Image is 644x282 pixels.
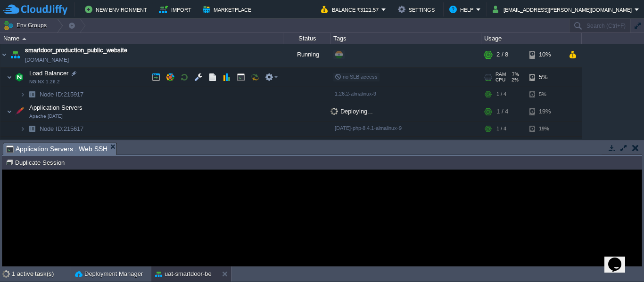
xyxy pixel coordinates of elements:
[510,72,519,77] span: 7%
[25,55,69,64] a: [DOMAIN_NAME]
[496,102,508,121] div: 1 / 4
[75,269,143,279] button: Deployment Manager
[28,69,70,77] span: Load Balancer
[398,4,438,15] button: Settings
[12,266,71,282] div: 1 active task(s)
[529,87,560,102] div: 5%
[509,77,519,83] span: 2%
[495,72,506,77] span: RAM
[29,113,63,119] span: Apache [DATE]
[321,4,381,15] button: Balance ₹3121.57
[6,158,67,167] button: Duplicate Session
[335,74,378,80] span: no SLB access
[13,102,26,121] img: AMDAwAAAACH5BAEAAAAALAAAAAABAAEAAAICRAEAOw==
[496,42,508,67] div: 2 / 8
[214,17,425,36] h1: Error
[13,68,26,87] img: AMDAwAAAACH5BAEAAAAALAAAAAABAAEAAAICRAEAOw==
[284,33,330,44] div: Status
[214,43,425,72] p: An error has occurred and this action cannot be completed. If the problem persists, please notify...
[1,33,283,44] div: Name
[3,4,67,16] img: CloudJiffy
[155,269,212,279] button: uat-smartdoor-be
[25,121,39,136] img: AMDAwAAAACH5BAEAAAAALAAAAAABAAEAAAICRAEAOw==
[6,143,107,155] span: Application Servers : Web SSH
[29,79,60,85] span: NGINX 1.26.2
[493,4,635,15] button: [EMAIL_ADDRESS][PERSON_NAME][DOMAIN_NAME]
[496,121,506,136] div: 1 / 4
[20,137,25,151] img: AMDAwAAAACH5BAEAAAAALAAAAAABAAEAAAICRAEAOw==
[529,42,560,67] div: 10%
[529,102,560,121] div: 19%
[335,125,402,131] span: [DATE]-php-8.4.1-almalinux-9
[40,91,64,98] span: Node ID:
[25,46,127,55] a: smartdoor_production_public_website
[85,4,150,15] button: New Environment
[495,77,505,83] span: CPU
[28,70,70,77] a: Load BalancerNGINX 1.26.2
[7,102,12,121] img: AMDAwAAAACH5BAEAAAAALAAAAAABAAEAAAICRAEAOw==
[20,121,25,136] img: AMDAwAAAACH5BAEAAAAALAAAAAABAAEAAAICRAEAOw==
[25,137,39,151] img: AMDAwAAAACH5BAEAAAAALAAAAAABAAEAAAICRAEAOw==
[8,42,22,67] img: AMDAwAAAACH5BAEAAAAALAAAAAABAAEAAAICRAEAOw==
[7,68,12,87] img: AMDAwAAAACH5BAEAAAAALAAAAAABAAEAAAICRAEAOw==
[331,33,481,44] div: Tags
[529,68,560,87] div: 5%
[39,125,85,133] a: Node ID:215617
[529,121,560,136] div: 19%
[39,90,85,98] a: Node ID:215917
[28,104,84,112] span: Application Servers
[496,87,506,102] div: 1 / 4
[0,42,8,67] img: AMDAwAAAACH5BAEAAAAALAAAAAABAAEAAAICRAEAOw==
[159,4,194,15] button: Import
[39,125,85,133] span: 215617
[335,91,376,97] span: 1.26.2-almalinux-9
[482,33,581,44] div: Usage
[20,87,25,102] img: AMDAwAAAACH5BAEAAAAALAAAAAABAAEAAAICRAEAOw==
[330,108,373,115] span: Deploying...
[3,19,50,32] button: Env Groups
[283,42,330,67] div: Running
[28,104,84,111] a: Application ServersApache [DATE]
[22,38,26,40] img: AMDAwAAAACH5BAEAAAAALAAAAAABAAEAAAICRAEAOw==
[449,4,476,15] button: Help
[203,4,254,15] button: Marketplace
[39,90,85,98] span: 215917
[40,125,64,132] span: Node ID:
[604,244,635,273] iframe: chat widget
[25,87,39,102] img: AMDAwAAAACH5BAEAAAAALAAAAAABAAEAAAICRAEAOw==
